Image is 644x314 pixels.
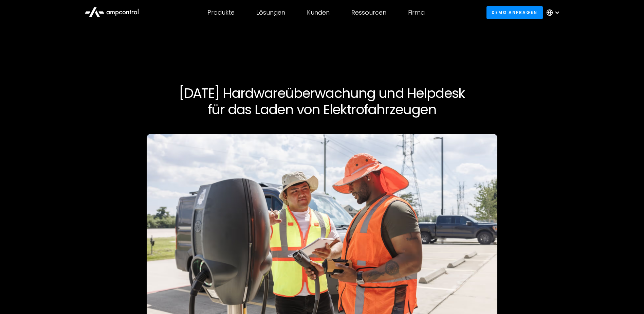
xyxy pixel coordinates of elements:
div: Ressourcen [351,9,386,16]
div: Produkte [207,9,235,16]
div: Kunden [307,9,330,16]
div: Lösungen [256,9,285,16]
div: Firma [408,9,425,16]
h1: [DATE] Hardwareüberwachung und Helpdesk für das Laden von Elektrofahrzeugen [116,85,529,118]
a: Demo anfragen [486,6,543,19]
